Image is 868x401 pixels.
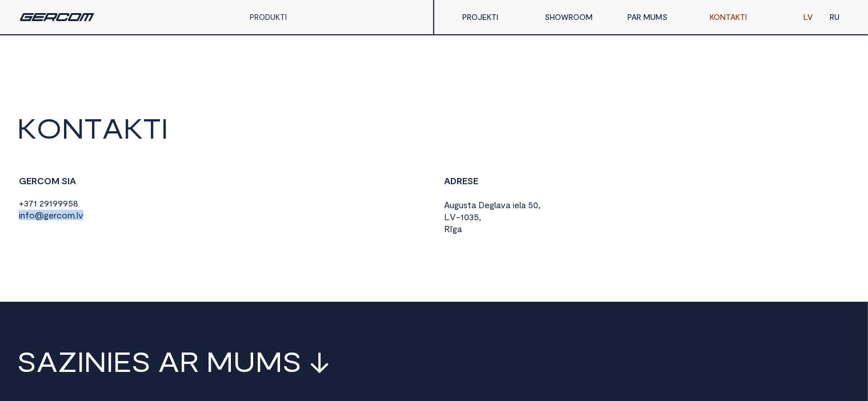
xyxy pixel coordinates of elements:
a: PRODUKTI [250,12,287,22]
span: ↓ [309,347,330,375]
span: - [457,212,461,222]
span: a [522,200,526,210]
span: N [84,347,106,375]
span: . [75,210,77,220]
span: 0 [465,212,470,222]
span: S [282,347,302,375]
span: o [62,210,67,220]
span: c [57,210,62,220]
span: A [158,347,179,375]
span: , [539,200,541,210]
span: r [54,210,57,220]
span: u [459,200,464,210]
span: D [451,176,457,186]
span: R [445,224,450,234]
span: A [102,114,123,141]
span: I [67,176,70,186]
span: t [468,200,472,210]
span: 7 [29,198,34,208]
span: a [506,200,511,210]
span: M [255,347,282,375]
a: PROJEKTI [454,6,537,29]
span: A [445,176,451,186]
span: A [70,176,76,186]
span: 1 [49,198,53,208]
a: LV [795,6,821,29]
span: 5 [68,198,73,208]
span: o [29,210,35,220]
span: 3 [24,198,29,208]
span: U [233,347,255,375]
span: D [479,200,485,210]
span: a [458,224,462,234]
span: s [464,200,468,210]
span: a [472,200,477,210]
span: O [37,114,62,141]
span: O [44,176,51,186]
span: R [179,347,199,375]
span: 0 [534,200,539,210]
span: i [19,210,21,220]
span: G [19,176,26,186]
span: E [463,176,468,186]
span: L [445,212,450,222]
span: I [106,347,113,375]
span: 8 [73,198,78,208]
span: I [77,347,84,375]
span: R [31,176,37,186]
span: S [62,176,67,186]
span: A [37,347,58,375]
span: 9 [63,198,68,208]
span: 1 [34,198,37,208]
span: , [479,212,482,222]
span: m [67,210,75,220]
span: Z [58,347,77,375]
span: I [161,114,168,141]
span: 2 [39,198,44,208]
span: l [77,210,78,220]
a: RU [821,6,848,29]
span: e [515,200,520,210]
span: u [450,200,455,210]
span: T [84,114,102,141]
span: V [450,212,457,222]
span: K [123,114,143,141]
span: g [490,200,495,210]
span: M [206,347,233,375]
span: 3 [470,212,474,222]
span: @ [35,210,44,220]
span: T [143,114,161,141]
span: a [497,200,501,210]
span: e [49,210,54,220]
span: n [21,210,25,220]
span: + [19,198,24,208]
span: 1 [461,212,465,222]
span: 5 [529,200,534,210]
span: A [445,200,450,210]
span: K [17,114,37,141]
a: PAR MUMS [619,6,701,29]
span: v [501,200,506,210]
span: S [468,176,474,186]
span: C [37,176,44,186]
span: 9 [44,198,49,208]
span: S [17,347,37,375]
span: R [457,176,463,186]
span: 9 [53,198,58,208]
span: g [455,200,459,210]
span: f [25,210,29,220]
span: ī [450,224,453,234]
span: N [62,114,84,141]
span: M [51,176,59,186]
span: e [485,200,490,210]
span: l [520,200,522,210]
span: l [495,200,497,210]
span: v [78,210,83,220]
span: 5 [474,212,479,222]
a: SHOWROOM [537,6,619,29]
span: E [474,176,479,186]
span: E [26,176,31,186]
span: 9 [58,198,63,208]
span: E [113,347,131,375]
a: KONTAKTI [701,6,783,29]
